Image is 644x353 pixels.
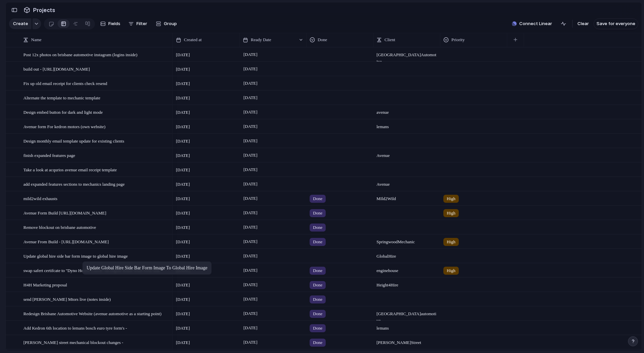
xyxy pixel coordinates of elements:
[23,137,124,145] span: Design monthly email template update for existing clients
[152,18,180,29] button: Group
[313,325,322,332] span: Done
[23,223,96,231] span: Remove blockout on brisbane automotive
[374,235,440,245] span: Springwood Mechanic
[242,108,259,116] span: [DATE]
[126,18,150,29] button: Filter
[176,253,190,260] span: [DATE]
[108,20,120,27] span: Fields
[23,209,106,216] span: Avenue Form Build [URL][DOMAIN_NAME]
[23,252,128,260] span: Update global hire side bar form image to global hire image
[164,20,177,27] span: Group
[87,265,207,271] div: Update global hire side bar form image to global hire image
[313,311,322,317] span: Done
[242,51,259,59] span: [DATE]
[242,180,259,188] span: [DATE]
[242,252,259,260] span: [DATE]
[374,278,440,288] span: Height 4 Hire
[23,65,90,73] span: build out - [URL][DOMAIN_NAME]
[313,195,322,202] span: Done
[374,264,440,274] span: engine house
[313,282,322,288] span: Done
[447,195,455,202] span: High
[242,223,259,231] span: [DATE]
[176,224,190,231] span: [DATE]
[23,151,75,159] span: finish expanded features page
[451,36,465,43] span: Priority
[242,238,259,246] span: [DATE]
[447,239,455,245] span: High
[176,195,190,202] span: [DATE]
[23,79,107,87] span: Fix up old email receipt for clients check resend
[374,336,440,346] span: [PERSON_NAME] Street
[23,180,125,188] span: add expanded features sections to mechanics landing page
[251,36,271,43] span: Ready Date
[374,48,440,65] span: [GEOGRAPHIC_DATA] Automotive
[176,52,190,58] span: [DATE]
[242,310,259,318] span: [DATE]
[318,36,327,43] span: Done
[242,137,259,145] span: [DATE]
[374,321,440,332] span: lemans
[23,310,162,317] span: Redesign Brisbane Automotive Website (avenue automotive as a starting point)
[176,239,190,245] span: [DATE]
[176,152,190,159] span: [DATE]
[577,20,589,27] span: Clear
[176,296,190,303] span: [DATE]
[374,249,440,260] span: Global Hire
[242,281,259,289] span: [DATE]
[385,36,395,43] span: Client
[509,19,555,29] button: Connect Linear
[242,194,259,202] span: [DATE]
[313,267,322,274] span: Done
[575,18,592,29] button: Clear
[176,138,190,145] span: [DATE]
[313,210,322,216] span: Done
[23,108,103,116] span: Design embed button for dark and light mode
[176,66,190,73] span: [DATE]
[136,20,147,27] span: Filter
[31,36,41,43] span: Name
[176,282,190,288] span: [DATE]
[23,324,127,332] span: Add Kedron 6th location to lemans bosch euro tyre form's -
[313,224,322,231] span: Done
[176,95,190,101] span: [DATE]
[447,210,455,216] span: High
[23,94,100,101] span: Alternate the template to mechanic template
[374,192,440,202] span: MIld 2 Wild
[98,18,123,29] button: Fields
[176,181,190,188] span: [DATE]
[313,296,322,303] span: Done
[242,94,259,102] span: [DATE]
[313,239,322,245] span: Done
[176,210,190,216] span: [DATE]
[23,281,67,288] span: H4H Marketing proposal
[374,149,440,159] span: Avenue
[374,105,440,116] span: avenue
[176,339,190,346] span: [DATE]
[242,79,259,87] span: [DATE]
[176,80,190,87] span: [DATE]
[23,238,109,245] span: Avenue From Build - [URL][DOMAIN_NAME]
[242,338,259,346] span: [DATE]
[32,4,57,16] span: Projects
[594,18,638,29] button: Save for everyone
[242,324,259,332] span: [DATE]
[23,122,105,130] span: Avenue form For kedron motors (own website)
[242,295,259,303] span: [DATE]
[242,166,259,174] span: [DATE]
[597,20,635,27] span: Save for everyone
[176,311,190,317] span: [DATE]
[242,65,259,73] span: [DATE]
[184,36,202,43] span: Created at
[313,339,322,346] span: Done
[23,338,123,346] span: [PERSON_NAME] street mechanical blockout changes -
[242,266,259,274] span: [DATE]
[9,18,31,29] button: Create
[176,167,190,173] span: [DATE]
[23,194,57,202] span: mild2wild exhausts
[374,177,440,188] span: Avenue
[447,267,455,274] span: High
[242,209,259,217] span: [DATE]
[23,166,117,173] span: Take a look at acqurios avenue email receipt template
[242,122,259,130] span: [DATE]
